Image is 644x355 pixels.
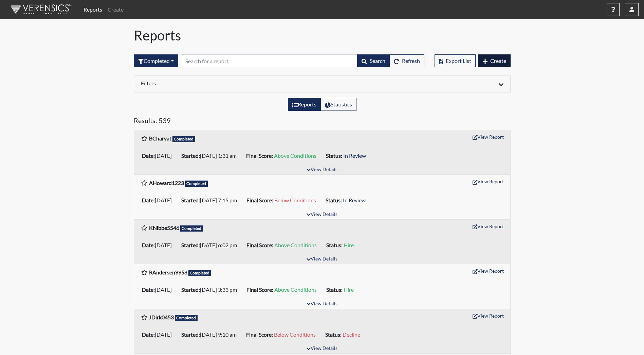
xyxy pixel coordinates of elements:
button: View Report [470,266,507,276]
li: [DATE] [139,240,179,251]
span: Search [370,57,385,64]
b: Final Score: [246,286,273,293]
div: Filter by interview status [134,54,178,67]
b: Status: [326,242,343,248]
button: View Details [303,344,341,353]
li: [DATE] [139,195,179,206]
button: Completed [134,54,178,67]
label: View the list of reports [288,98,321,111]
li: [DATE] 6:02 pm [179,240,244,251]
b: Date: [142,152,155,159]
span: Above Conditions [274,286,317,293]
b: Final Score: [246,197,273,203]
a: Create [105,3,126,16]
li: [DATE] 3:33 pm [179,284,244,295]
li: [DATE] [139,329,179,340]
b: Status: [325,331,342,338]
span: Below Conditions [274,331,316,338]
b: Started: [181,152,200,159]
span: Hire [344,286,354,293]
b: AHoward1223 [149,180,184,186]
b: Status: [326,152,342,159]
span: Above Conditions [274,242,317,248]
b: Started: [181,286,200,293]
span: Completed [180,225,203,232]
span: Below Conditions [274,197,316,203]
button: View Report [470,221,507,232]
button: View Details [303,255,341,264]
li: [DATE] 9:10 am [179,329,243,340]
b: Final Score: [246,242,273,248]
button: View Details [303,300,341,309]
button: Export List [435,54,476,67]
button: View Report [470,132,507,142]
b: KNibbe5546 [149,224,179,231]
span: Completed [185,181,208,187]
input: Search by Registration ID, Interview Number, or Investigation Name. [181,54,357,67]
b: Status: [326,197,342,203]
button: Search [357,54,390,67]
span: Completed [172,136,196,142]
b: BCharvat [149,135,171,141]
button: View Details [303,210,341,219]
b: Date: [142,197,155,203]
button: View Report [470,176,507,187]
label: View statistics about completed interviews [320,98,356,111]
button: View Report [470,310,507,321]
li: [DATE] 7:15 pm [179,195,244,206]
b: Started: [181,197,200,203]
span: Above Conditions [274,152,316,159]
b: RAndersen9958 [149,269,187,275]
span: Completed [175,315,198,321]
span: Hire [344,242,354,248]
a: Reports [81,3,105,16]
span: Refresh [402,57,420,64]
span: In Review [343,197,366,203]
span: Export List [446,57,471,64]
li: [DATE] 1:31 am [179,150,243,161]
b: Date: [142,286,155,293]
b: Date: [142,331,155,338]
span: Completed [188,270,211,276]
h1: Reports [134,27,511,44]
h5: Results: 539 [134,116,511,127]
b: Date: [142,242,155,248]
div: Click to expand/collapse filters [136,80,509,88]
li: [DATE] [139,284,179,295]
span: In Review [343,152,366,159]
h6: Filters [141,80,317,86]
li: [DATE] [139,150,179,161]
span: Decline [343,331,360,338]
b: Final Score: [246,152,273,159]
b: JDirk0453 [149,314,174,320]
button: View Details [303,165,341,174]
button: Refresh [389,54,424,67]
b: Final Score: [246,331,273,338]
b: Started: [181,331,200,338]
b: Status: [326,286,343,293]
span: Create [490,57,506,64]
button: Create [478,54,511,67]
b: Started: [181,242,200,248]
